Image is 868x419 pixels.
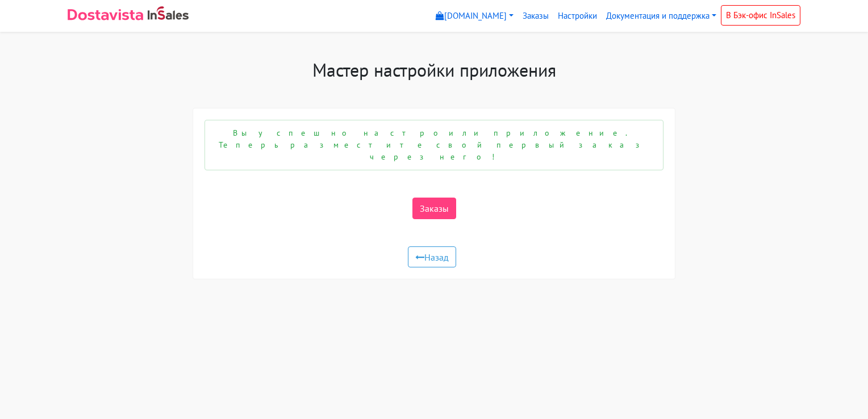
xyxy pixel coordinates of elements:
a: Заказы [412,198,456,219]
a: [DOMAIN_NAME] [431,5,518,27]
a: Документация и поддержка [602,5,721,27]
div: Вы успешно настроили приложение. Теперь разместите свой первый заказ через него! [205,120,663,170]
a: Настройки [553,5,602,27]
a: В Бэк-офис InSales [721,5,800,26]
a: Заказы [518,5,553,27]
img: Dostavista - срочная курьерская служба доставки [68,9,143,20]
h1: Мастер настройки приложения [193,59,675,81]
button: Назад [408,246,456,268]
img: InSales [148,6,189,20]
